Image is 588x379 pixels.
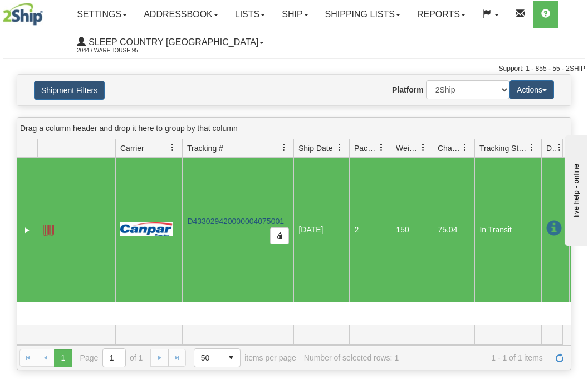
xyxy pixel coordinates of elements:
[354,143,378,154] span: Packages
[77,45,160,56] span: 2044 / Warehouse 95
[474,158,541,302] td: In Transit
[163,138,182,157] a: Carrier filter column settings
[103,349,125,367] input: Page 1
[304,353,399,362] div: Number of selected rows: 1
[43,220,54,238] a: Label
[194,348,241,367] span: Page sizes drop down
[298,143,332,154] span: Ship Date
[438,143,461,154] span: Charge
[86,37,258,47] span: Sleep Country [GEOGRAPHIC_DATA]
[414,138,433,157] a: Weight filter column settings
[68,28,272,56] a: Sleep Country [GEOGRAPHIC_DATA] 2044 / Warehouse 95
[187,217,284,226] a: D433029420000004075001
[330,138,349,157] a: Ship Date filter column settings
[562,133,587,246] iframe: chat widget
[222,349,240,367] span: select
[392,84,424,95] label: Platform
[68,1,135,28] a: Settings
[396,143,419,154] span: Weight
[551,349,569,367] a: Refresh
[275,138,293,157] a: Tracking # filter column settings
[433,158,474,302] td: 75.04
[455,138,474,157] a: Charge filter column settings
[270,227,289,244] button: Copy to clipboard
[22,225,33,236] a: Expand
[201,352,215,363] span: 50
[120,143,144,154] span: Carrier
[546,143,556,154] span: Delivery Status
[135,1,227,28] a: Addressbook
[317,1,409,28] a: Shipping lists
[546,221,562,236] span: In Transit
[227,1,273,28] a: Lists
[391,158,433,302] td: 150
[409,1,474,28] a: Reports
[80,348,143,367] span: Page of 1
[17,118,571,139] div: grid grouping header
[273,1,316,28] a: Ship
[479,143,528,154] span: Tracking Status
[349,158,391,302] td: 2
[522,138,541,157] a: Tracking Status filter column settings
[3,3,43,26] img: logo2044.jpg
[509,80,554,99] button: Actions
[3,64,585,74] div: Support: 1 - 855 - 55 - 2SHIP
[8,9,103,18] div: live help - online
[187,143,223,154] span: Tracking #
[194,348,296,367] span: items per page
[372,138,391,157] a: Packages filter column settings
[406,353,543,362] span: 1 - 1 of 1 items
[54,349,72,367] span: Page 1
[550,138,569,157] a: Delivery Status filter column settings
[34,81,105,100] button: Shipment Filters
[293,158,349,302] td: [DATE]
[120,222,173,236] img: 14 - Canpar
